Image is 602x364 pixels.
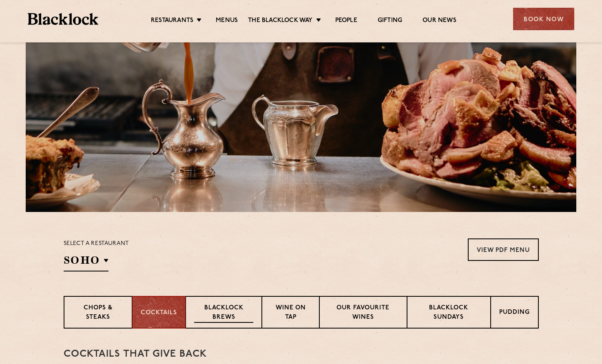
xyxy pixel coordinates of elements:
a: The Blacklock Way [248,17,312,26]
a: Menus [216,17,238,26]
p: Wine on Tap [270,304,310,323]
p: Cocktails [141,309,177,318]
h3: Cocktails That Give Back [64,349,539,360]
a: View PDF Menu [468,238,539,261]
a: Restaurants [151,17,193,26]
a: People [335,17,357,26]
a: Gifting [378,17,402,26]
p: Select a restaurant [64,238,129,249]
h2: SOHO [64,253,108,271]
p: Pudding [499,308,530,318]
a: Our News [423,17,456,26]
div: Book Now [513,8,574,30]
p: Blacklock Brews [194,304,254,323]
img: BL_Textured_Logo-footer-cropped.svg [28,13,98,25]
p: Our favourite wines [328,304,398,323]
p: Chops & Steaks [73,304,124,323]
p: Blacklock Sundays [416,304,482,323]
